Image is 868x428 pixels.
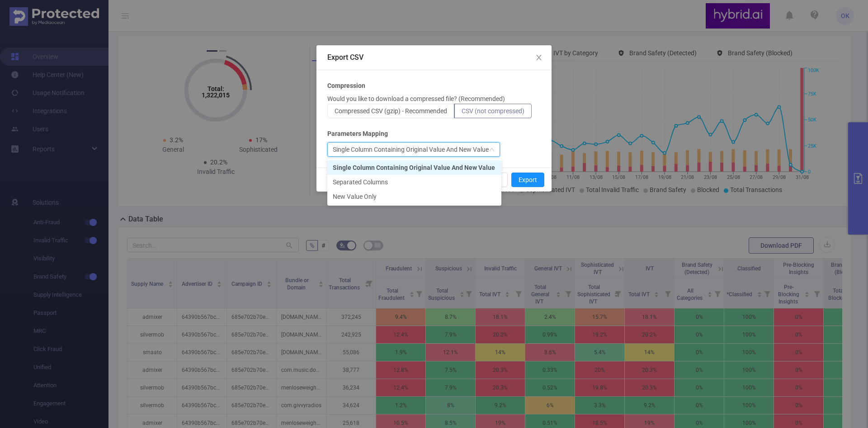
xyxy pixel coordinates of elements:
[327,160,501,175] li: Single Column Containing Original Value And New Value
[489,147,495,153] i: icon: down
[327,81,365,91] b: Compression
[327,94,505,104] p: Would you like to download a compressed file? (Recommended)
[327,189,501,204] li: New Value Only
[333,143,489,156] div: Single Column Containing Original Value And New Value
[327,175,501,189] li: Separated Columns
[535,54,542,61] i: icon: close
[462,107,524,115] span: CSV (not compressed)
[335,107,447,115] span: Compressed CSV (gzip) - Recommended
[327,53,541,63] div: Export CSV
[327,129,388,139] b: Parameters Mapping
[511,173,544,187] button: Export
[526,45,552,71] button: Close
